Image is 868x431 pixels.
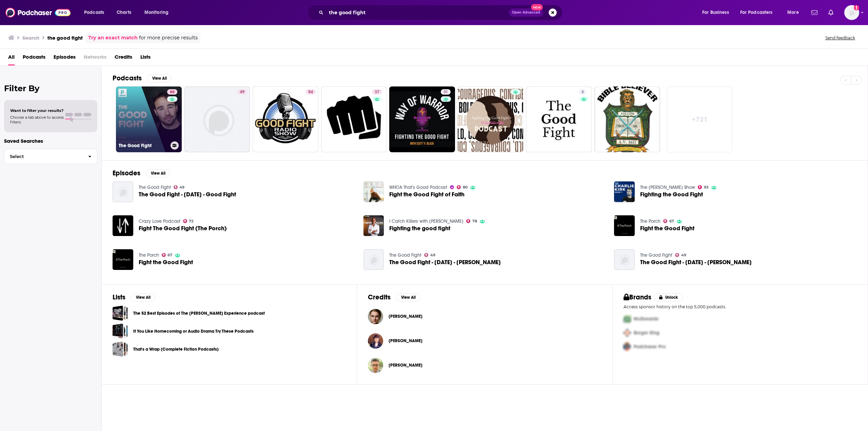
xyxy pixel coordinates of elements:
button: Elle McAlpineElle McAlpine [368,306,601,327]
h2: Filter By [4,83,97,93]
button: View All [131,293,155,301]
a: The 52 Best Episodes of The [PERSON_NAME] Experience podcast [133,310,265,317]
a: The Good Fight - 08/25/2018 - Tyler Blanski [389,259,501,265]
a: The Good Fight - 08/25/2018 - Tyler Blanski [363,249,384,270]
span: 78 [472,220,477,223]
span: 49 [430,254,435,257]
img: The Good Fight - 12/17/2016 - Good Fight [113,181,133,202]
span: That's a Wrap (Complete Fiction Podcasts) [113,341,128,357]
a: Show notifications dropdown [809,7,820,18]
span: [PERSON_NAME] [389,363,422,368]
a: Podcasts [23,52,45,65]
img: Fight the Good Fight [113,249,133,270]
a: Podchaser - Follow, Share and Rate Podcasts [5,6,71,19]
a: Ben Wikler [389,363,422,368]
a: The Good Fight [640,252,672,258]
span: McDonalds [634,316,658,322]
span: 67 [669,220,674,223]
a: 49 [237,89,247,95]
button: Open AdvancedNew [509,8,543,17]
input: Search podcasts, credits, & more... [326,7,509,18]
button: open menu [697,7,737,18]
span: Burger King [634,330,659,336]
span: The Good Fight - [DATE] - [PERSON_NAME] [640,259,752,265]
a: 31 [441,89,451,95]
a: 54 [253,86,318,152]
a: 8 [526,86,592,152]
img: Elle McAlpine [368,309,383,324]
span: Choose a tab above to access filters. [10,115,64,124]
h2: Brands [624,293,652,301]
a: 49 [424,253,435,257]
p: Saved Searches [4,138,97,144]
a: Episodes [54,52,76,65]
a: The 52 Best Episodes of The Joe Rogan Experience podcast [113,306,128,321]
a: The Good Fight - 09/01/2018 - Scifres [614,249,635,270]
a: Fighting the Good Fight [640,192,703,197]
a: 67 [663,219,674,223]
a: Fight The Good Fight (The Porch) [139,226,227,231]
span: Podchaser Pro [634,344,666,350]
span: 72 [189,220,193,223]
button: Carrie PrestonCarrie Preston [368,330,601,352]
img: Fighting the good fight [363,215,384,236]
a: 66 [167,89,177,95]
span: The Good Fight - [DATE] - Good Fight [139,192,236,197]
a: Charts [112,7,135,18]
span: Open Advanced [512,11,540,14]
h3: The Good Fight [119,143,168,149]
img: Fight the Good Fight of Faith [363,181,384,202]
a: 93 [698,185,709,189]
img: User Profile [844,5,859,20]
button: Select [4,149,97,164]
span: 49 [681,254,686,257]
a: Crazy Love Podcast [139,218,180,224]
span: 37 [375,89,379,96]
img: Carrie Preston [368,333,383,349]
svg: Add a profile image [854,5,859,11]
a: Fight The Good Fight (The Porch) [113,215,133,236]
button: Show profile menu [844,5,859,20]
span: If You Like Homecoming or Audio Drama Try These Podcasts [113,324,128,339]
a: The Good Fight [139,184,171,190]
h2: Podcasts [113,74,142,82]
a: Show notifications dropdown [826,7,836,18]
span: 80 [463,186,468,189]
img: Second Pro Logo [621,326,634,340]
img: First Pro Logo [621,312,634,326]
h2: Episodes [113,169,140,177]
img: Fighting the Good Fight [614,181,635,202]
button: open menu [79,7,113,18]
span: 93 [704,186,709,189]
a: Carrie Preston [389,338,422,344]
button: Send feedback [823,35,857,41]
a: 37 [321,86,387,152]
img: Fight the Good Fight [614,215,635,236]
p: Access sponsor history on the top 5,000 podcasts. [624,304,857,309]
a: The Good Fight [389,252,421,258]
a: Fight the Good Fight of Faith [389,192,465,197]
a: Credits [115,52,132,65]
a: That's a Wrap (Complete Fiction Podcasts) [133,346,219,353]
a: 31 [389,86,455,152]
div: Search podcasts, credits, & more... [314,5,569,20]
a: EpisodesView All [113,169,170,177]
img: Ben Wikler [368,358,383,373]
span: 31 [443,89,448,96]
a: 80 [457,185,468,189]
a: Lists [140,52,151,65]
h2: Lists [113,293,125,301]
button: Unlock [654,293,683,301]
a: +721 [667,86,733,152]
a: Fight the Good Fight [139,259,193,265]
